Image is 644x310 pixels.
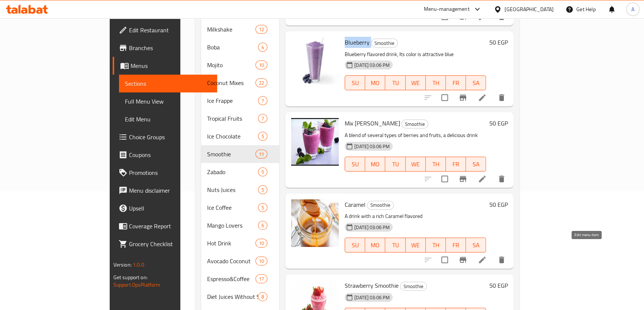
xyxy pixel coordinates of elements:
span: Version: [113,260,132,270]
div: Avocado Coconut10 [201,252,279,270]
span: 5 [258,186,267,193]
a: Grocery Checklist [113,235,217,253]
span: MO [368,78,382,88]
div: Espresso&Coffee17 [201,270,279,288]
span: Choice Groups [129,133,211,141]
div: Avocado Coconut [207,257,255,265]
h6: 50 EGP [489,37,508,48]
div: items [258,114,267,123]
div: items [258,292,267,301]
span: FR [449,159,463,170]
span: WE [409,240,423,251]
div: Milkshake12 [201,20,279,38]
span: Promotions [129,168,211,177]
span: MO [368,240,382,251]
button: TU [385,157,405,172]
span: Sections [125,79,211,88]
span: Branches [129,43,211,52]
div: Smoothie [402,120,428,128]
div: Ice Chocolate5 [201,127,279,145]
div: items [255,257,267,265]
img: Caramel [291,199,339,247]
span: TU [388,240,402,251]
div: Mango Lovers6 [201,216,279,234]
span: A [631,5,634,13]
h6: 50 EGP [489,118,508,128]
span: TU [388,78,402,88]
div: items [258,203,267,212]
span: 11 [256,151,267,158]
button: TU [385,238,405,252]
div: Tropical Fruits [207,114,258,123]
span: [DATE] 03:06 PM [351,62,393,69]
div: Tropical Fruits7 [201,110,279,127]
span: 12 [256,26,267,33]
span: SU [348,78,362,88]
span: Mix [PERSON_NAME] [345,118,400,129]
span: 4 [258,44,267,51]
div: Nuts Juices5 [201,181,279,199]
div: Diet Juices Without Sugar8 [201,288,279,306]
div: Hot Drink10 [201,234,279,252]
button: FR [446,238,466,252]
span: Edit Restaurant [129,26,211,35]
button: TH [426,75,446,90]
span: Upsell [129,204,211,213]
p: Blueberry flavored drink, Its color is attractive blue [345,50,486,59]
span: Nuts Juices [207,185,258,194]
p: A blend of several types of berries and fruits, a delicious drink [345,131,486,140]
div: items [255,239,267,248]
span: 1.0.0 [133,260,144,270]
button: delete [493,251,511,269]
span: FR [449,78,463,88]
a: Branches [113,39,217,57]
div: items [258,221,267,230]
button: FR [446,75,466,90]
div: Smoothie [371,39,398,48]
span: Coupons [129,150,211,159]
a: Edit menu item [478,93,487,102]
button: delete [493,89,511,107]
span: Ice Coffee [207,203,258,212]
span: 10 [256,62,267,69]
span: Mojito [207,61,255,69]
span: 22 [256,79,267,87]
p: A drink with a rich Caramel flavored [345,212,486,221]
span: [DATE] 03:06 PM [351,294,393,301]
span: Strawberry Smoothie [345,280,399,291]
span: SU [348,240,362,251]
span: Ice Frappe [207,96,258,105]
span: 5 [258,133,267,140]
a: Sections [119,75,217,92]
span: WE [409,159,423,170]
button: MO [365,75,385,90]
a: Full Menu View [119,92,217,110]
div: Ice Coffee5 [201,199,279,216]
span: Ice Chocolate [207,132,258,141]
span: MO [368,159,382,170]
span: Grocery Checklist [129,239,211,248]
span: Mango Lovers [207,221,258,230]
button: Branch-specific-item [454,251,472,269]
span: SA [469,78,483,88]
span: Zabado [207,167,258,176]
span: Select to update [437,171,453,187]
button: delete [493,170,511,188]
span: Milkshake [207,25,255,34]
div: Smoothie [207,150,255,159]
span: Coconut Mixes [207,78,255,87]
span: Smoothie [400,282,426,291]
span: Espresso&Coffee [207,274,255,283]
span: TU [388,159,402,170]
button: SA [466,157,486,172]
a: Edit menu item [478,174,487,183]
